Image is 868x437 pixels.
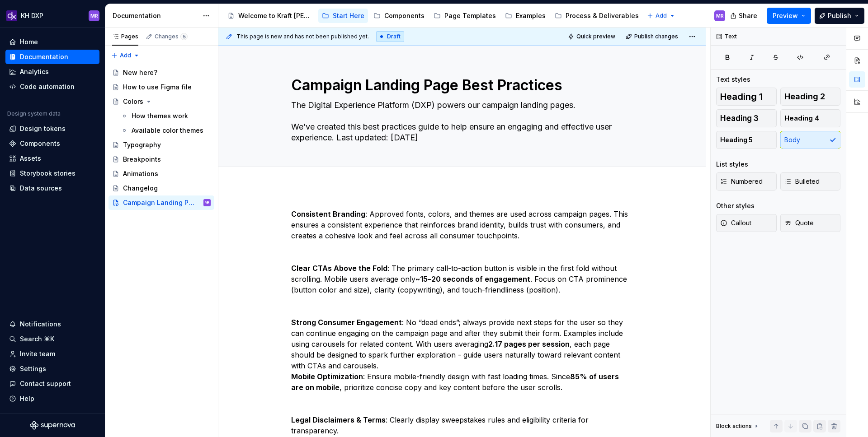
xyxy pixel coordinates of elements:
[565,30,619,43] button: Quick preview
[108,195,214,210] a: Campaign Landing Page Best PracticesMR
[780,88,841,106] button: Heading 2
[5,136,99,151] a: Components
[20,67,49,76] div: Analytics
[5,181,99,195] a: Data sources
[291,372,363,381] strong: Mobile Optimization
[780,172,841,191] button: Bulleted
[773,11,798,20] span: Preview
[634,33,678,40] span: Publish changes
[384,11,425,20] div: Components
[656,12,667,19] span: Add
[108,65,214,210] div: Page tree
[516,11,546,20] div: Examples
[716,109,777,127] button: Heading 3
[5,151,99,166] a: Assets
[720,114,759,123] span: Heading 3
[113,11,198,20] div: Documentation
[5,65,99,79] a: Analytics
[5,362,99,376] a: Settings
[716,75,750,84] div: Text styles
[108,80,214,94] a: How to use Figma file
[5,166,99,181] a: Storybook stories
[30,421,75,430] svg: Supernova Logo
[387,33,401,40] span: Draft
[780,109,841,127] button: Heading 4
[5,332,99,346] button: Search ⌘K
[291,209,365,218] strong: Consistent Branding
[576,33,615,40] span: Quick preview
[780,214,841,232] button: Quote
[784,218,814,228] span: Quote
[108,49,142,62] button: Add
[123,140,161,149] div: Typography
[291,264,387,273] strong: Clear CTAs Above the Fold
[7,110,61,117] div: Design system data
[488,339,570,349] strong: 2.17 pages per session
[20,37,38,46] div: Home
[123,155,161,164] div: Breakpoints
[5,317,99,331] button: Notifications
[123,68,157,77] div: New here?
[20,349,55,358] div: Invite team
[132,112,188,121] div: How themes work
[20,124,66,133] div: Design tokens
[123,83,192,92] div: How to use Figma file
[370,9,428,23] a: Components
[20,335,54,344] div: Search ⌘K
[238,11,313,20] div: Welcome to Kraft [PERSON_NAME]
[289,98,631,145] textarea: The Digital Experience Platform (DXP) powers our campaign landing pages. We’ve created this best ...
[236,33,369,40] span: This page is new and has not been published yet.
[20,154,41,163] div: Assets
[20,320,61,329] div: Notifications
[90,12,98,19] div: MR
[108,65,214,80] a: New here?
[20,379,71,388] div: Contact support
[784,92,825,101] span: Heading 2
[5,377,99,391] button: Contact support
[123,184,158,193] div: Changelog
[784,114,819,123] span: Heading 4
[720,135,753,144] span: Heading 5
[501,9,549,23] a: Examples
[716,214,777,232] button: Callout
[224,7,642,25] div: Page tree
[720,218,751,228] span: Callout
[5,50,99,64] a: Documentation
[716,420,760,432] div: Block actions
[108,138,214,152] a: Typography
[21,11,43,20] div: KH DXP
[815,8,864,24] button: Publish
[20,52,68,61] div: Documentation
[716,201,755,210] div: Other styles
[716,131,777,149] button: Heading 5
[123,97,143,106] div: Colors
[716,172,777,191] button: Numbered
[551,9,642,23] a: Process & Deliverables
[180,33,188,40] span: 5
[20,139,60,148] div: Components
[108,94,214,109] a: Colors
[430,9,500,23] a: Page Templates
[415,274,530,284] strong: ~15–20 seconds of engagement
[623,30,682,43] button: Publish changes
[726,8,763,24] button: Share
[5,347,99,361] a: Invite team
[5,79,99,94] a: Code automation
[155,33,188,40] div: Changes
[6,10,17,21] img: 0784b2da-6f85-42e6-8793-4468946223dc.png
[20,169,75,178] div: Storybook stories
[720,177,763,186] span: Numbered
[224,9,316,23] a: Welcome to Kraft [PERSON_NAME]
[291,318,402,327] strong: Strong Consumer Engagement
[123,169,158,178] div: Animations
[108,167,214,181] a: Animations
[2,6,103,25] button: KH DXPMR
[716,88,777,106] button: Heading 1
[784,177,820,186] span: Bulleted
[716,423,752,430] div: Block actions
[123,198,198,207] div: Campaign Landing Page Best Practices
[828,11,851,20] span: Publish
[20,184,62,193] div: Data sources
[716,12,724,19] div: MR
[767,8,811,24] button: Preview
